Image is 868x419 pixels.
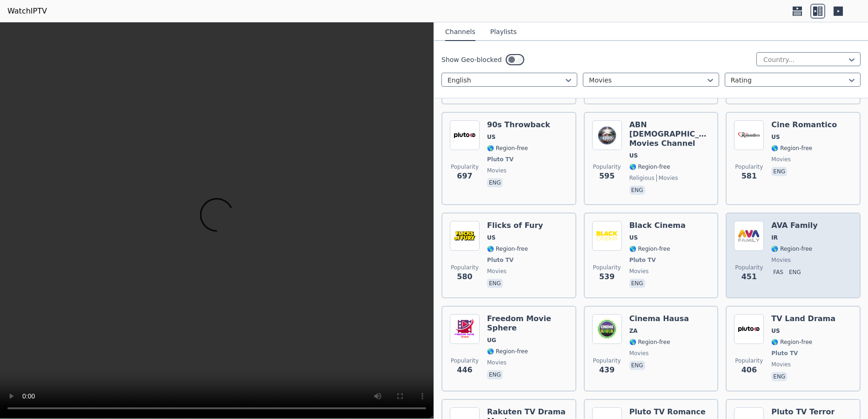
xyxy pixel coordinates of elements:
[599,171,614,182] span: 595
[450,120,480,150] img: 90s Throwback
[450,221,480,251] img: Flicks of Fury
[593,163,621,171] span: Popularity
[771,156,791,163] span: movies
[487,370,503,379] p: eng
[629,245,670,253] span: 🌎 Region-free
[771,245,812,253] span: 🌎 Region-free
[487,156,514,163] span: Pluto TV
[735,264,763,271] span: Popularity
[487,256,514,264] span: Pluto TV
[445,23,475,41] button: Channels
[735,163,763,171] span: Popularity
[451,163,479,171] span: Popularity
[490,23,517,41] button: Playlists
[629,361,645,370] p: eng
[451,264,479,271] span: Popularity
[734,120,764,150] img: Cine Romantico
[771,407,835,417] h6: Pluto TV Terror
[487,178,503,187] p: eng
[656,174,678,182] span: movies
[593,264,621,271] span: Popularity
[741,171,757,182] span: 581
[771,234,778,241] span: IR
[629,185,645,195] p: eng
[457,364,472,376] span: 446
[457,271,472,282] span: 580
[7,6,47,17] a: WatchIPTV
[771,327,780,335] span: US
[771,268,785,277] p: fas
[487,314,568,333] h6: Freedom Movie Sphere
[741,271,757,282] span: 451
[771,372,787,381] p: eng
[771,167,787,176] p: eng
[487,337,496,344] span: UG
[734,314,764,344] img: TV Land Drama
[487,234,495,241] span: US
[771,314,835,323] h6: TV Land Drama
[457,171,472,182] span: 697
[487,167,507,174] span: movies
[771,133,780,141] span: US
[487,268,507,275] span: movies
[592,314,622,344] img: Cinema Hausa
[629,174,654,182] span: religious
[592,120,622,150] img: ABN Bible Movies Channel
[629,163,670,171] span: 🌎 Region-free
[771,144,812,152] span: 🌎 Region-free
[487,120,550,130] h6: 90s Throwback
[771,361,791,368] span: movies
[771,338,812,346] span: 🌎 Region-free
[487,144,528,152] span: 🌎 Region-free
[629,314,689,323] h6: Cinema Hausa
[629,268,649,275] span: movies
[487,133,495,141] span: US
[629,152,638,159] span: US
[487,245,528,253] span: 🌎 Region-free
[599,271,614,282] span: 539
[629,350,649,357] span: movies
[592,221,622,251] img: Black Cinema
[771,350,798,357] span: Pluto TV
[451,357,479,364] span: Popularity
[487,279,503,288] p: eng
[487,348,528,355] span: 🌎 Region-free
[441,55,502,64] label: Show Geo-blocked
[787,268,803,277] p: eng
[629,327,638,335] span: ZA
[629,407,706,417] h6: Pluto TV Romance
[734,221,764,251] img: AVA Family
[487,221,543,230] h6: Flicks of Fury
[771,120,837,130] h6: Cine Romantico
[741,364,757,376] span: 406
[593,357,621,364] span: Popularity
[771,221,817,230] h6: AVA Family
[599,364,614,376] span: 439
[629,279,645,288] p: eng
[735,357,763,364] span: Popularity
[629,221,686,230] h6: Black Cinema
[629,338,670,346] span: 🌎 Region-free
[629,120,710,148] h6: ABN [DEMOGRAPHIC_DATA] Movies Channel
[629,234,638,241] span: US
[487,359,507,366] span: movies
[771,256,791,264] span: movies
[450,314,480,344] img: Freedom Movie Sphere
[629,256,656,264] span: Pluto TV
